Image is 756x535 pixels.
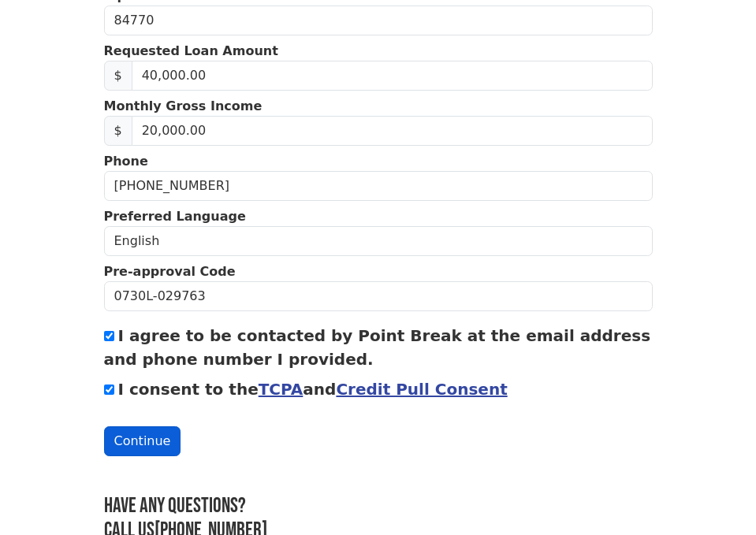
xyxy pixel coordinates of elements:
[104,154,148,169] strong: Phone
[104,97,653,116] p: Monthly Gross Income
[104,209,246,224] strong: Preferred Language
[104,61,132,91] span: $
[104,326,651,369] label: I agree to be contacted by Point Break at the email address and phone number I provided.
[104,43,278,58] strong: Requested Loan Amount
[104,264,236,279] strong: Pre-approval Code
[118,380,508,399] label: I consent to the and
[104,171,653,201] input: Phone
[132,61,653,91] input: Requested Loan Amount
[104,116,132,146] span: $
[104,6,653,35] input: Zip Code
[104,426,181,456] button: Continue
[104,494,653,519] h3: Have any questions?
[259,380,304,399] a: TCPA
[132,116,653,146] input: Monthly Gross Income
[104,281,653,311] input: Pre-approval Code
[336,380,507,399] a: Credit Pull Consent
